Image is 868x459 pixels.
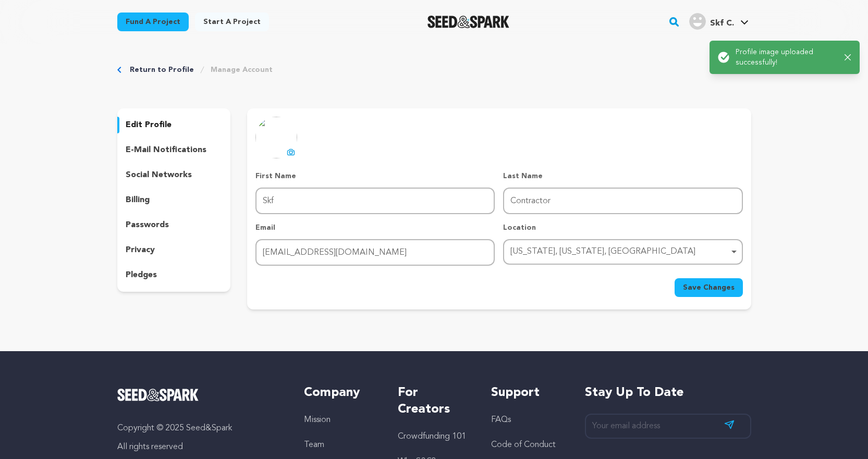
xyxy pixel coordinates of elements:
[195,13,269,31] a: Start a project
[117,117,231,133] button: edit profile
[689,13,706,30] img: user.png
[117,142,231,158] button: e-mail notifications
[503,222,742,233] p: Location
[130,65,194,75] a: Return to Profile
[304,441,324,449] a: Team
[427,16,509,28] img: Seed&Spark Logo Dark Mode
[117,389,199,401] img: Seed&Spark Logo
[687,11,751,30] a: Skf C.'s Profile
[126,244,155,256] p: privacy
[117,217,231,233] button: passwords
[255,188,495,214] input: First Name
[304,384,376,401] h5: Company
[398,432,466,441] a: Crowdfunding 101
[117,441,284,453] p: All rights reserved
[255,171,495,181] p: First Name
[503,188,742,214] input: Last Name
[585,414,751,439] input: Your email address
[117,192,231,208] button: billing
[126,169,192,181] p: social networks
[117,267,231,283] button: pledges
[117,13,189,31] a: Fund a project
[126,144,206,156] p: e-mail notifications
[491,441,556,449] a: Code of Conduct
[689,13,734,30] div: Skf C.'s Profile
[736,47,836,68] p: Profile image uploaded successfully!
[427,16,509,28] a: Seed&Spark Homepage
[117,422,284,435] p: Copyright © 2025 Seed&Spark
[687,11,751,33] span: Skf C.'s Profile
[117,65,751,75] div: Breadcrumb
[398,384,470,418] h5: For Creators
[491,384,564,401] h5: Support
[117,167,231,183] button: social networks
[126,194,150,206] p: billing
[126,219,169,231] p: passwords
[503,171,742,181] p: Last Name
[255,239,495,266] input: Email
[255,222,495,233] p: Email
[683,282,735,293] span: Save Changes
[585,384,751,401] h5: Stay up to date
[126,119,172,131] p: edit profile
[126,269,157,281] p: pledges
[304,416,331,424] a: Mission
[117,389,284,401] a: Seed&Spark Homepage
[510,244,729,259] div: [US_STATE], [US_STATE], [GEOGRAPHIC_DATA]
[491,416,511,424] a: FAQs
[117,242,231,258] button: privacy
[211,65,273,75] a: Manage Account
[675,278,743,297] button: Save Changes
